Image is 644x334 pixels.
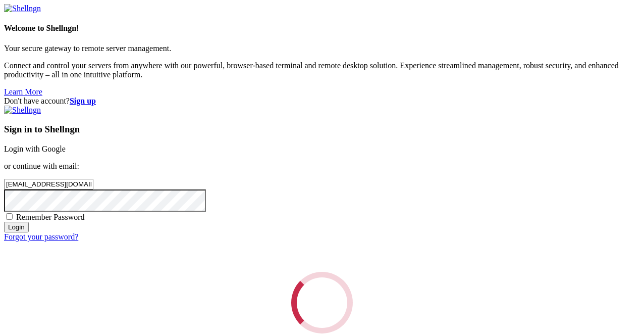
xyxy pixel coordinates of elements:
input: Email address [4,179,93,189]
div: Don't have account? [4,97,640,106]
img: Shellngn [4,4,41,13]
a: Sign up [70,97,96,105]
a: Login with Google [4,145,66,153]
a: Forgot your password? [4,232,78,241]
a: Learn More [4,87,42,96]
p: Connect and control your servers from anywhere with our powerful, browser-based terminal and remo... [4,61,640,79]
div: Loading... [291,272,353,333]
h3: Sign in to Shellngn [4,124,640,135]
p: Your secure gateway to remote server management. [4,44,640,53]
img: Shellngn [4,106,41,115]
span: Remember Password [16,213,85,221]
h4: Welcome to Shellngn! [4,24,640,33]
input: Login [4,222,29,232]
p: or continue with email: [4,162,640,171]
input: Remember Password [6,213,13,220]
